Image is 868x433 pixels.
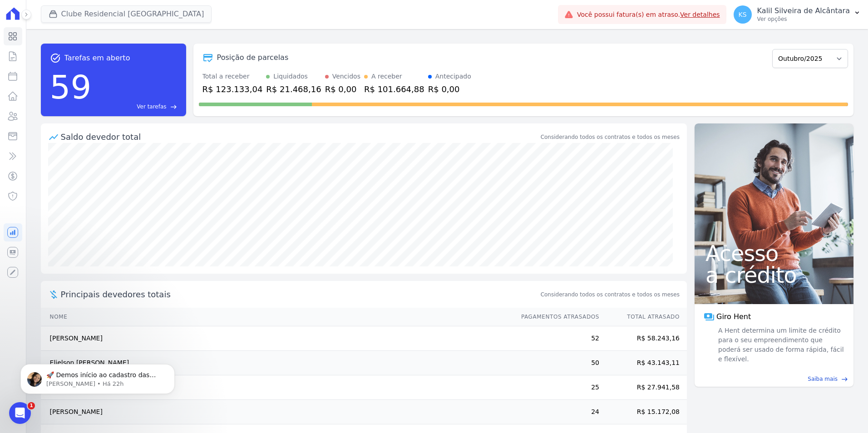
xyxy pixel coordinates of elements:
span: Acesso [705,242,843,264]
div: R$ 21.468,16 [266,83,321,95]
span: 1 [28,402,35,409]
span: east [170,103,177,110]
div: Liquidados [273,72,308,81]
span: task_alt [50,53,61,64]
td: 50 [513,351,600,375]
div: Posição de parcelas [217,52,289,63]
iframe: Intercom live chat [9,402,31,424]
div: R$ 101.664,88 [364,83,424,95]
th: Pagamentos Atrasados [513,308,600,326]
td: [PERSON_NAME] [41,326,513,351]
span: Principais devedores totais [61,288,539,300]
div: A receber [371,72,402,81]
div: Total a receber [202,72,263,81]
span: 🚀 Demos início ao cadastro das Contas Digitais Arke! Iniciamos a abertura para clientes do modelo... [39,26,155,214]
td: 25 [513,375,600,400]
a: Ver detalhes [680,11,720,18]
td: R$ 15.172,08 [600,400,687,424]
td: R$ 43.143,11 [600,351,687,375]
a: Ver tarefas east [95,103,177,111]
div: Saldo devedor total [61,131,539,143]
div: 59 [50,64,92,111]
span: KS [739,11,747,18]
span: A Hent determina um limite de crédito para o seu empreendimento que poderá ser usado de forma ráp... [716,326,844,364]
div: R$ 123.133,04 [202,83,263,95]
div: Considerando todos os contratos e todos os meses [541,133,680,141]
div: R$ 0,00 [325,83,360,95]
div: Vencidos [332,72,360,81]
p: Ver opções [757,15,850,23]
iframe: Intercom notifications mensagem [7,345,188,408]
button: Clube Residencial [GEOGRAPHIC_DATA] [41,5,212,23]
span: Giro Hent [716,311,751,322]
td: 52 [513,326,600,351]
td: [PERSON_NAME] [41,375,513,400]
div: R$ 0,00 [428,83,471,95]
th: Total Atrasado [600,308,687,326]
span: Saiba mais [808,375,838,383]
a: Saiba mais east [700,375,848,383]
span: Você possui fatura(s) em atraso. [577,10,720,20]
td: R$ 27.941,58 [600,375,687,400]
span: Ver tarefas [137,103,166,111]
span: a crédito [705,264,843,286]
p: Message from Adriane, sent Há 22h [39,35,157,43]
th: Nome [41,308,513,326]
div: Antecipado [435,72,471,81]
span: Considerando todos os contratos e todos os meses [541,290,680,299]
td: R$ 58.243,16 [600,326,687,351]
p: Kalil Silveira de Alcântara [757,6,850,15]
td: [PERSON_NAME] [41,400,513,424]
span: Tarefas em aberto [64,53,130,64]
td: Elielson [PERSON_NAME] [41,351,513,375]
td: 24 [513,400,600,424]
span: east [841,376,848,383]
button: KS Kalil Silveira de Alcântara Ver opções [726,2,868,27]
